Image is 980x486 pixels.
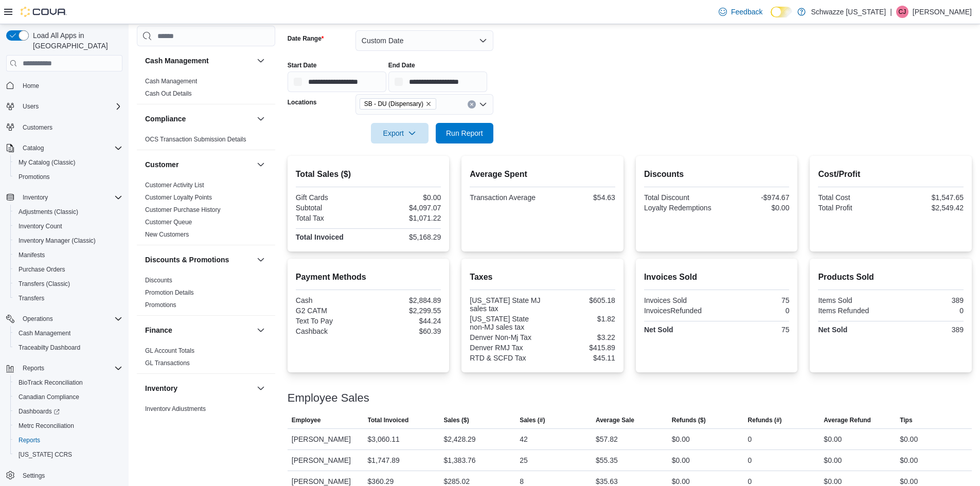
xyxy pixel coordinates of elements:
[545,333,615,341] div: $3.22
[19,294,44,302] span: Transfers
[288,450,364,471] div: [PERSON_NAME]
[14,278,122,290] span: Transfers (Classic)
[19,436,40,444] span: Reports
[145,114,253,124] button: Compliance
[446,128,483,138] span: Run Report
[672,416,706,424] span: Refunds ($)
[145,182,204,189] a: Customer Activity List
[14,156,122,169] span: My Catalog (Classic)
[137,274,275,315] div: Discounts & Promotions
[890,6,892,18] p: |
[893,296,964,304] div: 389
[14,448,76,461] a: [US_STATE] CCRS
[145,78,197,85] a: Cash Management
[748,416,782,424] span: Refunds (#)
[2,190,127,205] button: Inventory
[818,326,847,334] strong: Net Sold
[10,170,127,184] button: Promotions
[14,341,84,354] a: Traceabilty Dashboard
[10,390,127,404] button: Canadian Compliance
[145,276,172,284] span: Discounts
[470,193,540,202] div: Transaction Average
[145,289,194,297] span: Promotion Details
[23,193,48,202] span: Inventory
[818,193,888,202] div: Total Cost
[29,30,122,51] span: Load All Apps in [GEOGRAPHIC_DATA]
[296,317,366,325] div: Text To Pay
[14,376,87,389] a: BioTrack Reconciliation
[296,214,366,222] div: Total Tax
[145,255,253,265] button: Discounts & Promotions
[10,340,127,355] button: Traceabilty Dashboard
[19,208,78,216] span: Adjustments (Classic)
[288,392,369,404] h3: Employee Sales
[296,327,366,335] div: Cashback
[145,56,209,66] h3: Cash Management
[811,6,886,18] p: Schwazze [US_STATE]
[644,296,715,304] div: Invoices Sold
[520,433,528,445] div: 42
[377,123,422,143] span: Export
[14,263,69,276] a: Purchase Orders
[368,433,400,445] div: $3,060.11
[2,141,127,155] button: Catalog
[145,159,179,170] h3: Customer
[388,71,487,92] input: Press the down key to open a popover containing a calendar.
[2,99,127,114] button: Users
[145,159,253,170] button: Customer
[145,90,192,97] a: Cash Out Details
[23,123,52,132] span: Customers
[479,100,487,109] button: Open list of options
[10,205,127,219] button: Adjustments (Classic)
[255,324,267,336] button: Finance
[145,289,194,296] a: Promotion Details
[19,451,72,459] span: [US_STATE] CCRS
[145,206,221,213] a: Customer Purchase History
[19,329,70,337] span: Cash Management
[137,179,275,245] div: Customer
[900,454,918,466] div: $0.00
[672,433,690,445] div: $0.00
[19,191,52,204] button: Inventory
[10,155,127,170] button: My Catalog (Classic)
[10,326,127,340] button: Cash Management
[719,193,789,202] div: -$974.67
[14,391,122,403] span: Canadian Compliance
[10,375,127,390] button: BioTrack Reconciliation
[145,206,221,214] span: Customer Purchase History
[644,326,673,334] strong: Net Sold
[14,220,66,232] a: Inventory Count
[893,193,964,202] div: $1,547.65
[468,100,476,109] button: Clear input
[896,6,908,18] div: Clayton James Willison
[19,265,65,274] span: Purchase Orders
[368,454,400,466] div: $1,747.89
[596,454,618,466] div: $55.35
[818,307,888,315] div: Items Refunded
[14,420,122,432] span: Metrc Reconciliation
[14,206,122,218] span: Adjustments (Classic)
[296,193,366,202] div: Gift Cards
[14,341,122,354] span: Traceabilty Dashboard
[145,255,229,265] h3: Discounts & Promotions
[23,472,45,480] span: Settings
[145,136,246,143] a: OCS Transaction Submission Details
[14,434,122,446] span: Reports
[19,313,57,325] button: Operations
[2,468,127,483] button: Settings
[137,133,275,150] div: Compliance
[368,416,409,424] span: Total Invoiced
[443,454,475,466] div: $1,383.76
[545,315,615,323] div: $1.82
[596,433,618,445] div: $57.82
[436,123,493,143] button: Run Report
[719,296,789,304] div: 75
[14,171,54,183] a: Promotions
[145,193,212,202] span: Customer Loyalty Points
[596,416,634,424] span: Average Sale
[470,271,615,283] h2: Taxes
[14,220,122,232] span: Inventory Count
[145,218,192,226] span: Customer Queue
[19,362,48,374] button: Reports
[443,433,475,445] div: $2,428.29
